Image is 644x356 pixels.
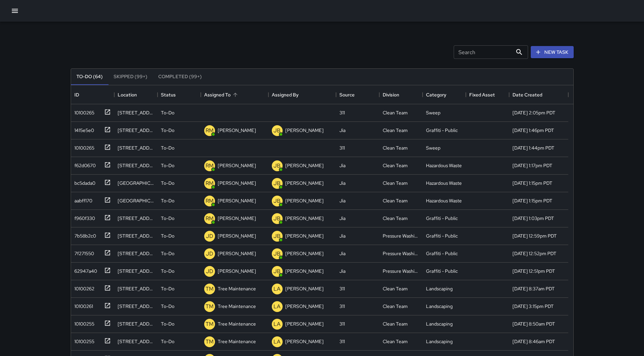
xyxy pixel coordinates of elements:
[161,127,174,134] p: To-Do
[161,285,174,292] p: To-Do
[161,320,174,327] p: To-Do
[339,215,345,222] div: Jia
[153,69,207,85] button: Completed (99+)
[273,267,281,275] p: JB
[71,69,108,85] button: To-Do (64)
[161,85,176,104] div: Status
[512,127,554,134] div: 9/21/2025, 1:46pm PDT
[161,197,174,204] p: To-Do
[512,85,542,104] div: Date Created
[273,338,281,346] p: LA
[118,285,154,292] div: 18 10th Street
[285,180,324,186] p: [PERSON_NAME]
[423,85,466,104] div: Category
[383,144,408,151] div: Clean Team
[72,142,94,151] div: 10100265
[161,268,174,274] p: To-Do
[426,285,453,292] div: Landscaping
[512,250,556,257] div: 9/21/2025, 12:52pm PDT
[206,267,213,275] p: JD
[285,285,324,292] p: [PERSON_NAME]
[383,338,408,345] div: Clean Team
[118,268,154,274] div: 1375 Market Street
[273,232,281,240] p: JB
[72,212,95,222] div: f960f330
[426,127,458,134] div: Graffiti - Public
[383,232,419,239] div: Pressure Washing
[72,159,96,169] div: f62d0670
[231,90,240,99] button: Sort
[512,303,554,310] div: 9/15/2025, 3:15pm PDT
[206,232,213,240] p: JD
[509,85,568,104] div: Date Created
[273,215,281,223] p: JB
[285,303,324,310] p: [PERSON_NAME]
[339,162,345,169] div: Jia
[206,250,213,258] p: JD
[285,232,324,239] p: [PERSON_NAME]
[383,268,419,274] div: Pressure Washing
[161,215,174,222] p: To-Do
[339,303,345,310] div: 311
[339,197,345,204] div: Jia
[74,85,79,104] div: ID
[383,109,408,116] div: Clean Team
[118,250,154,257] div: 1390 Market Street
[512,215,554,222] div: 9/21/2025, 1:03pm PDT
[339,268,345,274] div: Jia
[268,85,336,104] div: Assigned By
[72,318,94,327] div: 10100255
[206,215,214,223] p: RM
[426,85,446,104] div: Category
[118,85,137,104] div: Location
[273,250,281,258] p: JB
[118,197,154,204] div: 1484 Market Street
[218,250,256,257] p: [PERSON_NAME]
[206,162,214,170] p: RM
[161,109,174,116] p: To-Do
[218,320,256,327] p: Tree Maintenance
[512,109,555,116] div: 9/21/2025, 2:05pm PDT
[285,268,324,274] p: [PERSON_NAME]
[339,109,345,116] div: 311
[285,197,324,204] p: [PERSON_NAME]
[218,162,256,169] p: [PERSON_NAME]
[426,232,458,239] div: Graffiti - Public
[218,338,256,345] p: Tree Maintenance
[273,285,281,293] p: LA
[72,335,94,345] div: 10100255
[512,144,554,151] div: 9/21/2025, 1:44pm PDT
[469,85,495,104] div: Fixed Asset
[379,85,423,104] div: Division
[72,300,93,310] div: 10100261
[339,320,345,327] div: 311
[339,180,345,186] div: Jia
[218,215,256,222] p: [PERSON_NAME]
[426,180,462,186] div: Hazardous Waste
[285,320,324,327] p: [PERSON_NAME]
[161,180,174,186] p: To-Do
[426,144,440,151] div: Sweep
[118,162,154,169] div: 1415 Market Street
[161,250,174,257] p: To-Do
[161,144,174,151] p: To-Do
[201,85,268,104] div: Assigned To
[531,46,574,59] button: New Task
[285,215,324,222] p: [PERSON_NAME]
[512,180,552,186] div: 9/21/2025, 1:15pm PDT
[339,338,345,345] div: 311
[72,283,94,292] div: 10100262
[466,85,509,104] div: Fixed Asset
[383,250,419,257] div: Pressure Washing
[206,197,214,205] p: RM
[118,127,154,134] div: 1 South Van Ness Avenue
[72,107,94,116] div: 10100265
[72,177,95,186] div: bc5dada0
[285,338,324,345] p: [PERSON_NAME]
[383,180,408,186] div: Clean Team
[118,215,154,222] div: 34 Van Ness Avenue
[426,303,453,310] div: Landscaping
[218,285,256,292] p: Tree Maintenance
[206,285,214,293] p: TM
[426,320,453,327] div: Landscaping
